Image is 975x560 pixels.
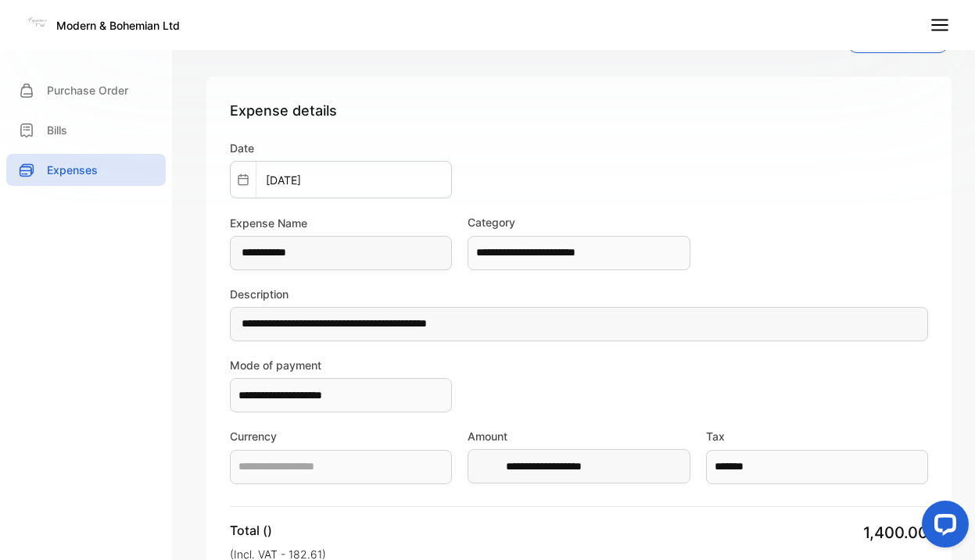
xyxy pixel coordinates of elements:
img: Logo [25,11,48,34]
p: Modern & Bohemian Ltd [56,17,180,34]
p: Purchase Order [47,82,128,98]
p: Bills [47,122,67,138]
p: [DATE] [256,172,310,188]
label: Mode of payment [230,357,452,373]
label: Category [468,214,690,230]
label: Tax [706,428,928,444]
label: Expense Name [230,215,452,231]
p: Expense details [230,100,928,121]
iframe: LiveChat chat widget [909,494,975,560]
label: Description [230,286,928,302]
a: Bills [6,114,166,146]
a: Purchase Order [6,74,166,106]
span: 1,400.00 [863,523,928,542]
p: Expenses [47,162,98,178]
p: Total () [230,521,326,540]
a: Expenses [6,154,166,186]
label: Amount [468,428,690,444]
label: Date [230,140,452,156]
label: Currency [230,428,452,444]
